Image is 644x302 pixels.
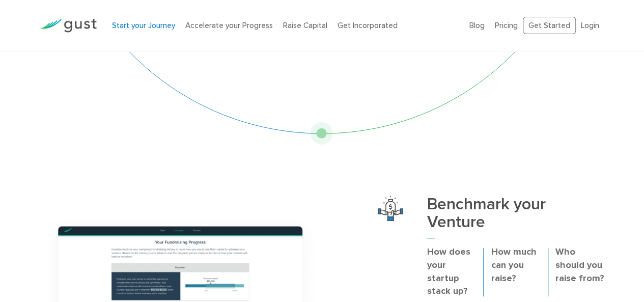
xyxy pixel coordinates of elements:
a: Login [581,21,599,30]
p: Who should you raise from? [555,245,604,285]
a: Blog [469,21,485,30]
a: Get Incorporated [338,21,398,30]
h3: Benchmark your Venture [427,196,604,238]
a: Accelerate your Progress [185,21,273,30]
a: Raise Capital [283,21,327,30]
p: How much can you raise? [491,245,540,285]
img: Gust Logo [40,19,97,33]
p: How does your startup stack up? [427,245,475,298]
img: Benchmark Your Venture [378,196,403,221]
a: Get Started [523,17,576,35]
a: Start your Journey [112,21,175,30]
a: Pricing [495,21,518,30]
